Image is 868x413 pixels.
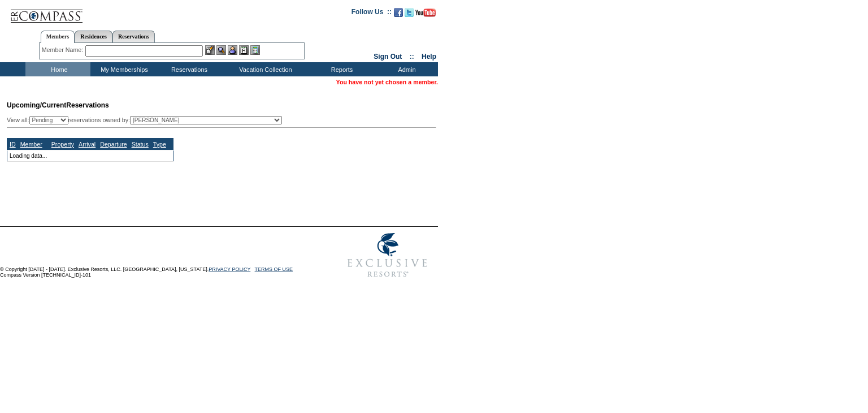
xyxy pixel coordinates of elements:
[7,116,287,124] div: View all: reservations owned by:
[155,62,220,76] td: Reservations
[7,101,109,109] span: Reservations
[7,150,173,161] td: Loading data...
[20,141,42,148] a: Member
[415,11,436,18] a: Subscribe to our YouTube Channel
[394,8,403,17] img: Become our fan on Facebook
[10,141,16,148] a: ID
[216,45,226,55] img: View
[75,31,112,42] a: Residences
[337,227,438,283] img: Exclusive Resorts
[228,45,237,55] img: Impersonate
[79,141,96,148] a: Arrival
[405,11,414,18] a: Follow us on Twitter
[41,31,75,43] a: Members
[25,62,90,76] td: Home
[373,62,438,76] td: Admin
[239,45,249,55] img: Reservations
[51,141,74,148] a: Property
[422,53,436,61] a: Help
[410,53,414,61] span: ::
[308,62,373,76] td: Reports
[394,11,403,18] a: Become our fan on Facebook
[255,266,293,272] a: TERMS OF USE
[220,62,308,76] td: Vacation Collection
[415,8,436,17] img: Subscribe to our YouTube Channel
[209,266,250,272] a: PRIVACY POLICY
[250,45,260,55] img: b_calculator.gif
[153,141,166,148] a: Type
[90,62,155,76] td: My Memberships
[374,53,402,61] a: Sign Out
[112,31,155,42] a: Reservations
[405,8,414,17] img: Follow us on Twitter
[351,7,392,20] td: Follow Us ::
[100,141,127,148] a: Departure
[336,79,438,85] span: You have not yet chosen a member.
[205,45,215,55] img: b_edit.gif
[7,101,66,109] span: Upcoming/Current
[132,141,149,148] a: Status
[42,45,85,55] div: Member Name:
